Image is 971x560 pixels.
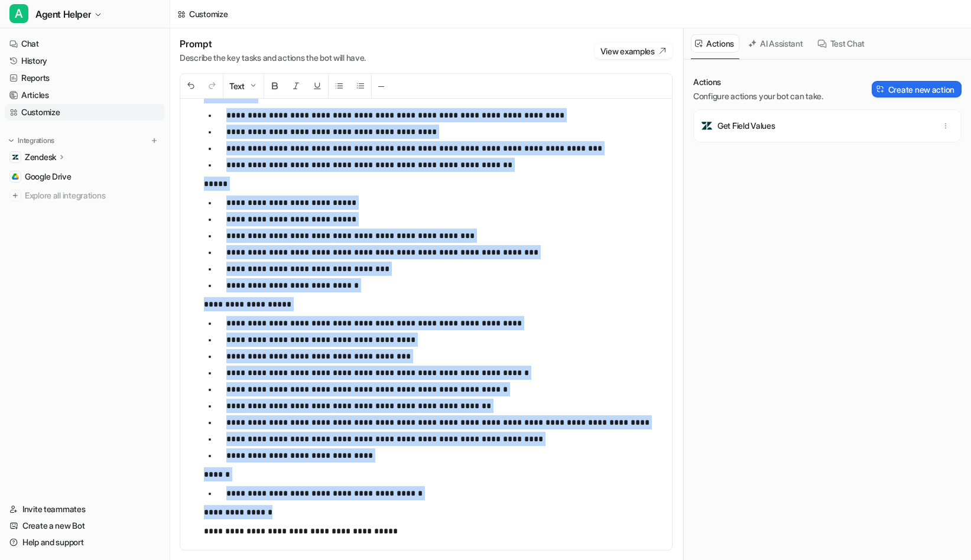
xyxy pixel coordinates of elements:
[223,74,264,98] button: Text
[5,135,58,146] button: Integrations
[35,6,91,22] span: Agent Helper
[717,120,775,132] p: Get Field Values
[9,190,21,201] img: explore all integrations
[25,151,56,163] p: Zendesk
[307,74,328,98] button: Underline
[186,81,196,90] img: Undo
[813,34,870,53] button: Test Chat
[350,74,371,98] button: Ordered List
[5,187,165,204] a: Explore all integrations
[189,8,228,20] div: Customize
[5,70,165,86] a: Reports
[356,81,365,90] img: Ordered List
[5,501,165,517] a: Invite teammates
[691,34,739,53] button: Actions
[180,52,366,64] p: Describe the key tasks and actions the bot will have.
[270,81,280,90] img: Bold
[264,74,285,98] button: Bold
[5,87,165,103] a: Articles
[150,136,158,145] img: menu_add.svg
[5,35,165,52] a: Chat
[372,74,391,98] button: ─
[5,168,165,185] a: Google DriveGoogle Drive
[313,81,322,90] img: Underline
[180,74,202,98] button: Undo
[202,74,223,98] button: Redo
[5,517,165,534] a: Create a new Bot
[5,104,165,121] a: Customize
[701,120,713,132] img: Get Field Values icon
[207,81,217,90] img: Redo
[25,186,160,205] span: Explore all integrations
[5,53,165,69] a: History
[25,171,72,183] span: Google Drive
[335,81,344,90] img: Unordered List
[180,38,366,50] h1: Prompt
[291,81,301,90] img: Italic
[12,173,19,180] img: Google Drive
[693,90,823,102] p: Configure actions your bot can take.
[18,136,54,145] p: Integrations
[693,76,823,88] p: Actions
[5,534,165,551] a: Help and support
[9,4,28,23] span: A
[744,34,808,53] button: AI Assistant
[595,43,673,59] button: View examples
[285,74,307,98] button: Italic
[876,85,885,93] img: Create action
[7,136,15,145] img: expand menu
[248,81,258,90] img: Dropdown Down Arrow
[12,154,19,161] img: Zendesk
[329,74,350,98] button: Unordered List
[872,81,962,97] button: Create new action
